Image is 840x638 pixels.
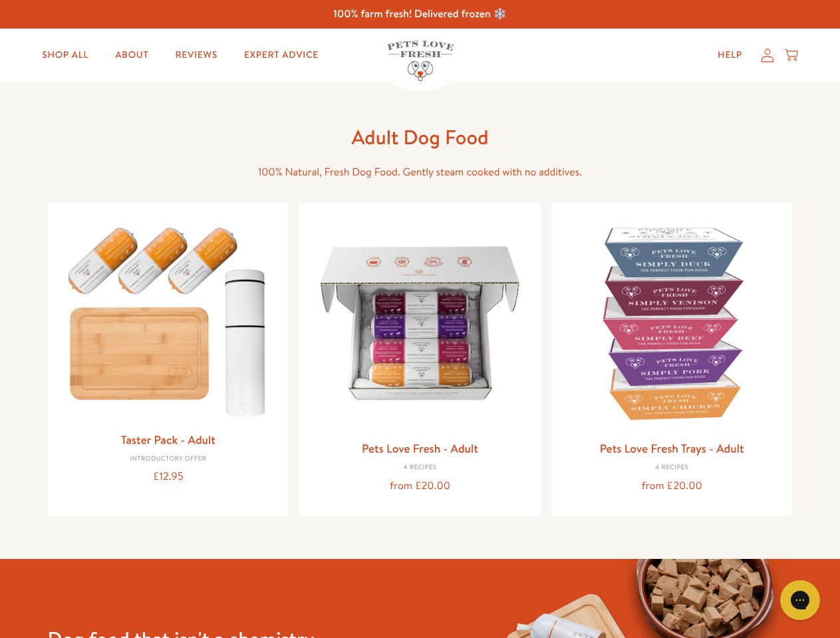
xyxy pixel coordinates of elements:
a: Pets Love Fresh Trays - Adult [600,440,744,457]
h1: Adult Dog Food [208,124,633,150]
a: Taster Pack - Adult [121,431,215,448]
a: Reviews [164,42,227,68]
div: from £20.00 [562,477,782,495]
a: Help [707,42,753,68]
span: 100% Natural, Fresh Dog Food. Gently steam cooked with no additives. [258,165,582,179]
div: 4 Recipes [310,464,530,472]
div: from £20.00 [310,477,530,495]
a: Expert Advice [233,42,329,68]
div: 4 Recipes [562,464,782,472]
div: Introductory Offer [59,455,279,463]
iframe: Gorgias live chat messenger [773,576,827,625]
img: Taster Pack - Adult [59,213,279,424]
a: Pets Love Fresh - Adult [362,440,478,457]
img: Pets Love Fresh Trays - Adult [562,213,782,433]
a: Shop All [31,42,99,68]
a: About [104,42,159,68]
div: £12.95 [59,468,279,486]
img: Pets Love Fresh - Adult [310,213,530,433]
img: Pets Love Fresh [387,41,454,81]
